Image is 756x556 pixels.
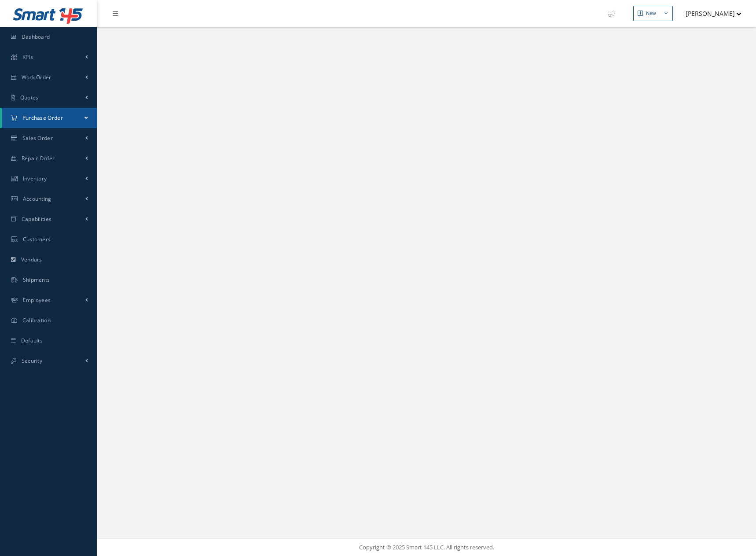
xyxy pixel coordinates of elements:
button: New [633,6,673,21]
span: Repair Order [22,155,55,162]
span: Sales Order [22,134,53,142]
span: Vendors [21,256,42,263]
span: Shipments [23,276,50,284]
span: KPIs [22,53,33,61]
span: Capabilities [22,215,52,223]
a: Purchase Order [2,108,97,128]
span: Defaults [21,337,43,344]
div: New [646,10,656,17]
div: Copyright © 2025 Smart 145 LLC. All rights reserved. [106,543,747,552]
span: Employees [23,296,51,304]
span: Inventory [23,175,47,182]
button: [PERSON_NAME] [677,5,741,22]
span: Accounting [23,195,51,203]
span: Purchase Order [22,114,63,122]
span: Security [22,357,42,365]
span: Dashboard [22,33,50,41]
span: Customers [23,236,51,243]
span: Quotes [20,94,39,101]
span: Calibration [22,317,51,324]
span: Work Order [22,74,51,81]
